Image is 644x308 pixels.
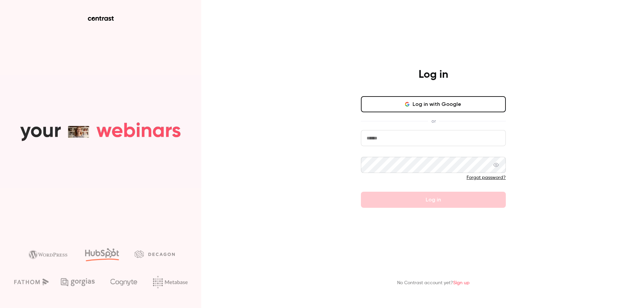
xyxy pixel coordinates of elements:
[453,281,470,285] a: Sign up
[428,118,439,125] span: or
[361,96,506,112] button: Log in with Google
[135,250,175,258] img: decagon
[467,175,506,180] a: Forgot password?
[419,68,448,81] h4: Log in
[397,280,470,287] p: No Contrast account yet?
